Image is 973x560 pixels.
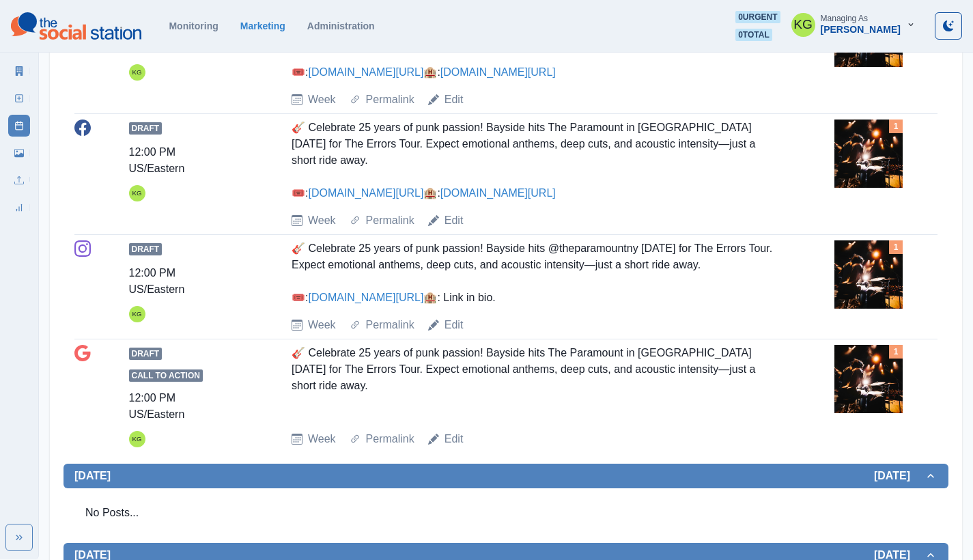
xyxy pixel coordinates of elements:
div: Katrina Gallardo [132,185,142,201]
span: 0 urgent [735,11,780,23]
button: Toggle Mode [935,12,962,40]
a: Permalink [366,92,414,108]
div: 🎸 Celebrate 25 years of punk passion! Bayside hits The Paramount in [GEOGRAPHIC_DATA] [DATE] for ... [292,120,775,201]
a: Edit [445,212,464,229]
div: Katrina Gallardo [132,64,142,81]
div: [PERSON_NAME] [821,24,901,36]
span: Call to Action [129,369,203,382]
a: Media Library [8,142,30,164]
div: 12:00 PM US/Eastern [129,144,232,177]
a: [DOMAIN_NAME][URL] [440,66,556,78]
a: Week [308,317,336,333]
div: Total Media Attached [889,120,903,133]
button: Expand [5,524,33,551]
a: Marketing [240,20,285,31]
h2: [DATE] [74,469,111,482]
a: [DOMAIN_NAME][URL] [308,187,423,199]
img: fvdvbbuexk1exiqg3nej [834,240,903,309]
span: 0 total [735,29,772,41]
div: 12:00 PM US/Eastern [129,265,232,298]
a: Uploads [8,169,30,191]
a: [DOMAIN_NAME][URL] [308,66,423,78]
div: No Posts... [74,494,937,532]
a: Post Schedule [8,115,30,137]
a: Week [308,431,336,447]
a: Permalink [366,212,414,229]
a: Monitoring [169,20,218,31]
button: [DATE][DATE] [64,464,948,488]
div: Total Media Attached [889,240,903,254]
a: Week [308,92,336,108]
div: Managing As [821,14,868,23]
div: Katrina Gallardo [132,306,142,322]
img: fvdvbbuexk1exiqg3nej [834,345,903,413]
a: Marketing Summary [8,60,30,82]
span: Draft [129,348,163,360]
a: Administration [307,20,375,31]
img: logoTextSVG.62801f218bc96a9b266caa72a09eb111.svg [11,12,141,40]
div: Katrina Gallardo [132,431,142,447]
span: Draft [129,243,163,255]
div: [DATE][DATE] [64,488,948,543]
a: [DOMAIN_NAME][URL] [440,187,556,199]
a: Week [308,212,336,229]
h2: [DATE] [874,469,924,482]
a: Permalink [366,431,414,447]
div: Total Media Attached [889,345,903,359]
a: Permalink [366,317,414,333]
a: Edit [445,317,464,333]
a: Review Summary [8,197,30,219]
img: fvdvbbuexk1exiqg3nej [834,120,903,188]
span: Draft [129,122,163,135]
div: 🎸 Celebrate 25 years of punk passion! Bayside hits The Paramount in [GEOGRAPHIC_DATA] [DATE] for ... [292,345,775,420]
a: [DOMAIN_NAME][URL] [308,292,423,303]
div: 12:00 PM US/Eastern [129,390,232,423]
a: Edit [445,431,464,447]
a: Edit [445,92,464,108]
div: 🎸 Celebrate 25 years of punk passion! Bayside hits @theparamountny [DATE] for The Errors Tour. Ex... [292,240,775,306]
a: New Post [8,87,30,109]
button: Managing As[PERSON_NAME] [780,11,927,38]
div: Katrina Gallardo [793,8,813,41]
